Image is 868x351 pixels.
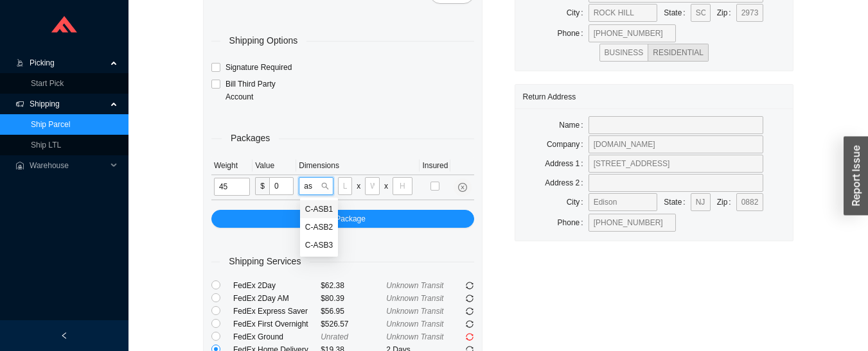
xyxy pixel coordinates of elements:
[558,24,589,42] label: Phone
[466,307,474,315] span: sync
[386,294,443,303] span: Unknown Transit
[567,4,589,22] label: City
[559,116,588,134] label: Name
[321,332,348,341] span: Unrated
[386,281,443,290] span: Unknown Transit
[320,212,366,225] span: Add Package
[545,155,588,173] label: Address 1
[717,4,736,22] label: Zip
[605,48,644,57] span: BUSINESS
[545,174,588,192] label: Address 2
[211,210,474,228] button: Add Package
[466,333,474,341] span: sync
[664,193,690,211] label: State
[386,320,443,329] span: Unknown Transit
[567,193,589,211] label: City
[222,131,279,146] span: Packages
[357,180,360,193] div: x
[321,318,386,330] div: $526.57
[30,94,107,114] span: Shipping
[233,279,321,292] div: FedEx 2Day
[220,61,297,74] span: Signature Required
[466,295,474,302] span: sync
[321,279,386,292] div: $62.38
[252,157,296,175] th: Value
[296,157,420,175] th: Dimensions
[558,214,589,232] label: Phone
[420,157,450,175] th: Insured
[653,48,704,57] span: RESIDENTIAL
[31,141,61,150] a: Ship LTL
[305,203,333,215] div: C-ASB1
[384,180,388,193] div: x
[31,120,70,129] a: Ship Parcel
[547,135,589,153] label: Company
[717,193,736,211] label: Zip
[233,292,321,305] div: FedEx 2Day AM
[466,282,474,289] span: sync
[220,33,307,48] span: Shipping Options
[233,305,321,318] div: FedEx Express Saver
[466,320,474,328] span: sync
[30,53,107,73] span: Picking
[220,78,295,103] span: Bill Third Party Account
[31,79,64,88] a: Start Pick
[300,236,338,254] div: C-ASB3
[386,332,443,341] span: Unknown Transit
[338,177,353,195] input: L
[305,221,333,233] div: C-ASB2
[523,85,786,108] div: Return Address
[321,305,386,318] div: $56.95
[255,177,269,195] span: $
[454,178,472,196] button: close-circle
[233,330,321,343] div: FedEx Ground
[300,200,338,218] div: C-ASB1
[365,177,380,195] input: W
[664,4,690,22] label: State
[211,157,252,175] th: Weight
[233,318,321,330] div: FedEx First Overnight
[321,292,386,305] div: $80.39
[386,307,443,316] span: Unknown Transit
[30,155,107,176] span: Warehouse
[305,239,333,251] div: C-ASB3
[393,177,412,195] input: H
[300,218,338,236] div: C-ASB2
[220,254,310,269] span: Shipping Services
[60,332,68,339] span: left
